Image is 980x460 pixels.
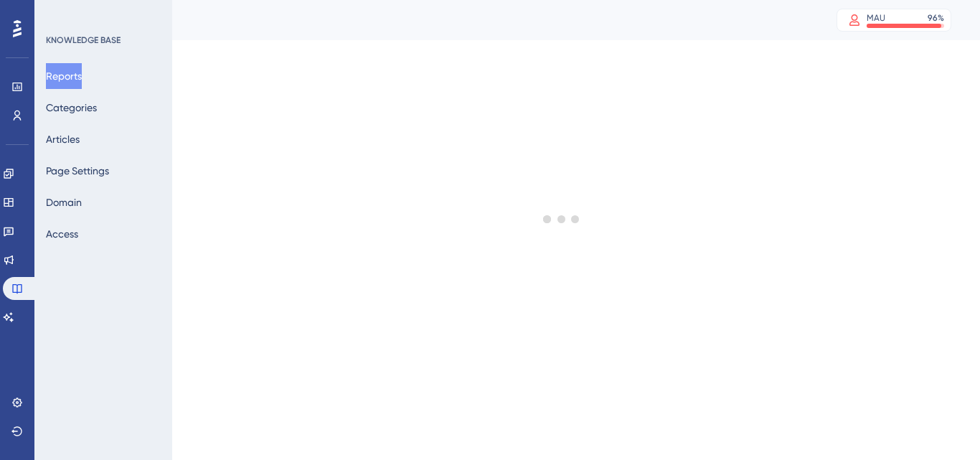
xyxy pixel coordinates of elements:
button: Access [46,221,78,247]
div: KNOWLEDGE BASE [46,34,121,46]
div: 96 % [928,12,944,24]
button: Domain [46,189,82,215]
button: Reports [46,63,82,89]
div: MAU [867,12,885,24]
button: Articles [46,126,80,152]
button: Page Settings [46,158,109,184]
button: Categories [46,95,97,121]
